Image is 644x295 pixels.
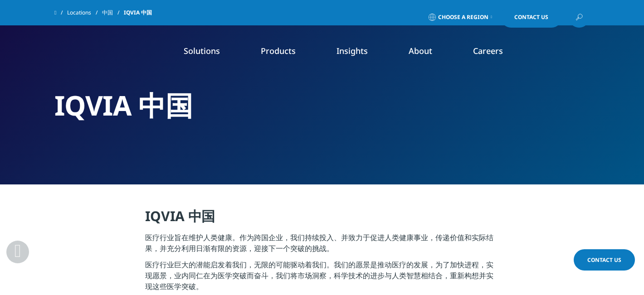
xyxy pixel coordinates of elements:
a: Careers [473,45,503,56]
a: Contact Us [574,249,635,271]
a: Products [261,45,296,56]
a: Insights [337,45,368,56]
a: Contact Us [501,7,562,28]
nav: Primary [131,32,590,74]
p: 医疗行业旨在维护人类健康。作为跨国企业，我们持续投入、并致力于促进人类健康事业，传递价值和实际结果，并充分利用日渐有限的资源，迎接下一个突破的挑战。 [145,232,499,259]
strong: IQVIA 中国 [145,207,215,225]
span: Choose a Region [438,14,488,21]
a: About [409,45,432,56]
a: Solutions [184,45,220,56]
h2: IQVIA 中国 [54,88,590,122]
span: Contact Us [514,15,548,20]
span: Contact Us [587,256,621,264]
